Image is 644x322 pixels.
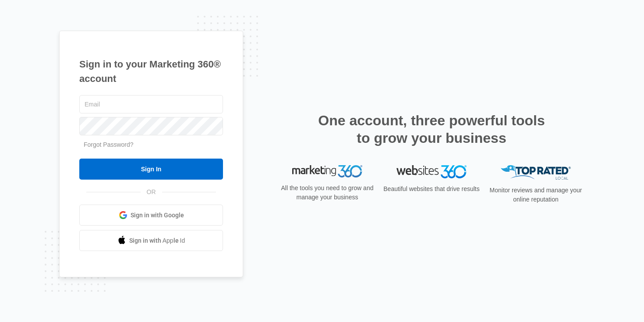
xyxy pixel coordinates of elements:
[278,184,376,202] p: All the tools you need to grow and manage your business
[501,165,571,180] img: Top Rated Local
[79,95,223,113] input: Email
[79,57,223,86] h1: Sign in to your Marketing 360® account
[79,230,223,251] a: Sign in with Apple Id
[487,186,585,204] p: Monitor reviews and manage your online reputation
[382,184,481,194] p: Beautiful websites that drive results
[84,141,134,148] a: Forgot Password?
[396,165,467,178] img: Websites 360
[79,205,223,226] a: Sign in with Google
[79,159,223,180] input: Sign In
[292,165,362,177] img: Marketing 360
[141,188,162,197] span: OR
[131,211,184,220] span: Sign in with Google
[129,236,185,245] span: Sign in with Apple Id
[315,112,548,147] h2: One account, three powerful tools to grow your business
